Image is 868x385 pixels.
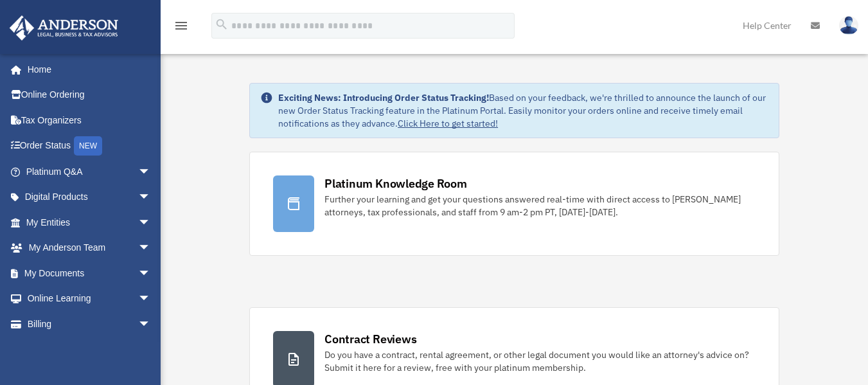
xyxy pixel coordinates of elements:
[6,15,122,40] img: Anderson Advisors Platinum Portal
[9,107,170,133] a: Tax Organizers
[173,22,189,33] a: menu
[9,133,170,159] a: Order StatusNEW
[9,57,164,82] a: Home
[839,16,858,35] img: User Pic
[324,348,756,374] div: Do you have a contract, rental agreement, or other legal document you would like an attorney's ad...
[74,136,102,156] div: NEW
[9,311,170,337] a: Billingarrow_drop_down
[278,91,768,130] div: Based on your feedback, we're thrilled to announce the launch of our new Order Status Tracking fe...
[324,193,756,219] div: Further your learning and get your questions answered real-time with direct access to [PERSON_NAM...
[215,17,229,31] i: search
[9,235,170,261] a: My Anderson Teamarrow_drop_down
[138,311,164,337] span: arrow_drop_down
[138,286,164,312] span: arrow_drop_down
[173,18,189,33] i: menu
[138,159,164,185] span: arrow_drop_down
[138,235,164,262] span: arrow_drop_down
[249,152,779,256] a: Platinum Knowledge Room Further your learning and get your questions answered real-time with dire...
[278,92,489,103] strong: Exciting News: Introducing Order Status Tracking!
[398,118,498,129] a: Click Here to get started!
[9,260,170,286] a: My Documentsarrow_drop_down
[138,184,164,211] span: arrow_drop_down
[9,286,170,312] a: Online Learningarrow_drop_down
[138,260,164,287] span: arrow_drop_down
[9,210,170,235] a: My Entitiesarrow_drop_down
[9,337,170,363] a: Events Calendar
[138,210,164,236] span: arrow_drop_down
[9,82,170,108] a: Online Ordering
[324,331,416,347] div: Contract Reviews
[9,184,170,210] a: Digital Productsarrow_drop_down
[9,159,170,184] a: Platinum Q&Aarrow_drop_down
[324,175,467,192] div: Platinum Knowledge Room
